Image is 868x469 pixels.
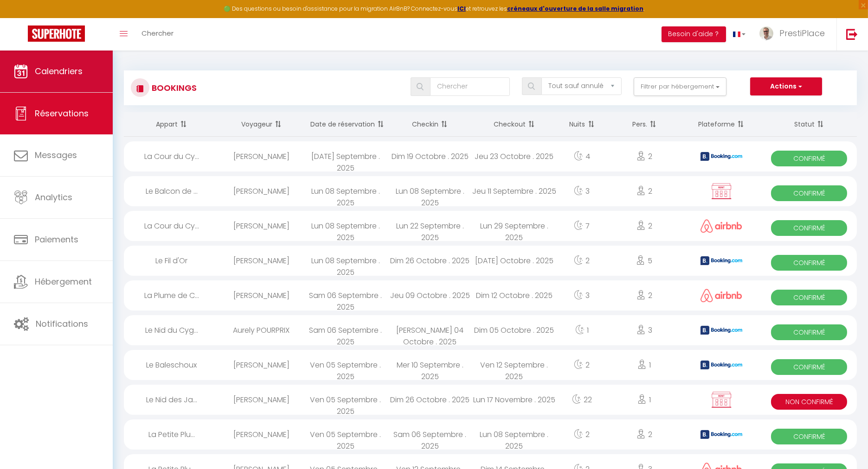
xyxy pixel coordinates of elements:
[762,112,857,137] th: Sort by status
[124,112,219,137] th: Sort by rentals
[35,65,83,77] span: Calendriers
[846,28,858,40] img: logout
[35,191,72,203] span: Analytics
[35,276,92,287] span: Hébergement
[750,77,822,96] button: Actions
[759,26,773,40] img: ...
[556,112,608,137] th: Sort by nights
[752,18,836,51] a: ... PrestiPlace
[303,112,388,137] th: Sort by booking date
[507,5,643,13] a: créneaux d'ouverture de la salle migration
[662,26,726,42] button: Besoin d'aide ?
[135,18,180,51] a: Chercher
[608,112,681,137] th: Sort by people
[35,234,78,245] span: Paiements
[35,149,77,161] span: Messages
[219,112,303,137] th: Sort by guest
[472,112,557,137] th: Sort by checkout
[36,318,88,330] span: Notifications
[457,5,466,13] a: ICI
[634,77,727,96] button: Filtrer par hébergement
[388,112,472,137] th: Sort by checkin
[35,108,89,119] span: Réservations
[430,77,510,96] input: Chercher
[141,28,174,38] span: Chercher
[149,77,197,98] h3: Bookings
[681,112,762,137] th: Sort by channel
[28,25,85,42] img: Super Booking
[779,27,825,39] span: PrestiPlace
